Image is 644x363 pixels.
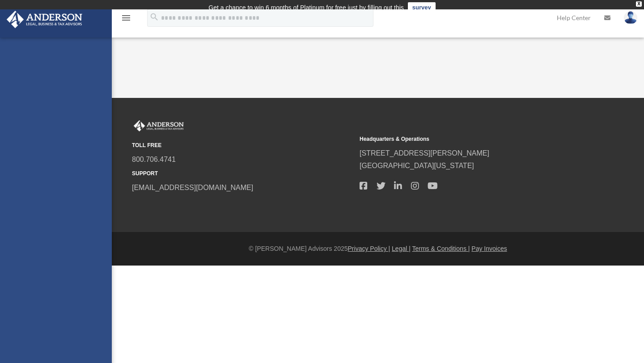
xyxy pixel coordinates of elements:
[360,149,489,157] a: [STREET_ADDRESS][PERSON_NAME]
[132,141,353,150] small: TOLL FREE
[624,11,637,24] img: User Pic
[132,184,253,191] a: [EMAIL_ADDRESS][DOMAIN_NAME]
[132,169,353,178] small: SUPPORT
[636,1,642,7] div: close
[149,12,159,22] i: search
[121,13,131,23] i: menu
[348,245,390,252] a: Privacy Policy |
[4,11,85,28] img: Anderson Advisors Platinum Portal
[132,120,186,132] img: Anderson Advisors Platinum Portal
[412,245,470,252] a: Terms & Conditions |
[360,162,474,169] a: [GEOGRAPHIC_DATA][US_STATE]
[121,16,131,23] a: menu
[132,156,176,163] a: 800.706.4741
[208,2,404,13] div: Get a chance to win 6 months of Platinum for free just by filling out this
[112,243,644,254] div: © [PERSON_NAME] Advisors 2025
[408,2,436,13] a: survey
[471,245,507,252] a: Pay Invoices
[360,135,581,144] small: Headquarters & Operations
[392,245,411,252] a: Legal |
